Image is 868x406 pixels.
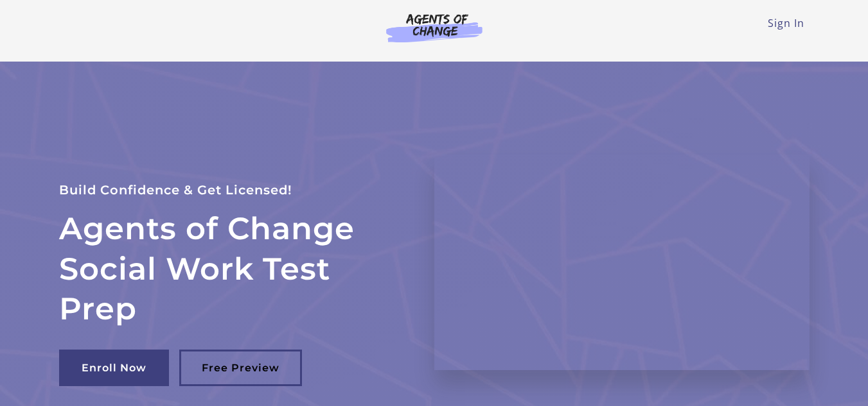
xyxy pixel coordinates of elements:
h2: Agents of Change Social Work Test Prep [59,208,403,328]
a: Sign In [768,16,804,30]
a: Free Preview [179,350,302,386]
p: Build Confidence & Get Licensed! [59,180,403,201]
a: Enroll Now [59,350,169,386]
img: Agents of Change Logo [373,13,496,42]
